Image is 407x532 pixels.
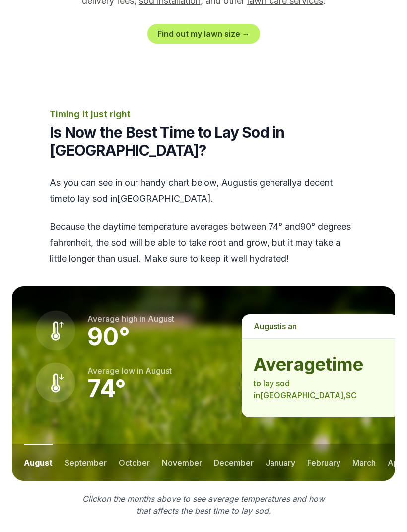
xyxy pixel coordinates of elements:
[254,355,387,374] strong: average time
[307,444,340,481] button: february
[145,366,172,376] span: august
[214,444,254,481] button: december
[87,374,126,403] strong: 74 °
[266,444,295,481] button: january
[50,123,357,159] h2: Is Now the Best Time to Lay Sod in [GEOGRAPHIC_DATA]?
[76,493,331,517] p: Click on the months above to see average temperatures and how that affects the best time to lay sod.
[162,444,202,481] button: november
[50,175,357,266] div: As you can see in our handy chart below, is generally a decent time to lay sod in [GEOGRAPHIC_DAT...
[87,322,130,351] strong: 90 °
[50,219,357,266] p: Because the daytime temperature averages between 74 ° and 90 ° degrees fahrenheit, the sod will b...
[221,177,251,188] span: august
[148,314,174,324] span: august
[87,313,174,325] p: Average high in
[352,444,376,481] button: march
[254,321,280,331] span: august
[242,314,399,338] p: is a n
[24,444,53,481] button: august
[119,444,150,481] button: october
[388,444,406,481] button: april
[254,377,387,401] p: to lay sod in [GEOGRAPHIC_DATA] , SC
[50,107,357,121] p: Timing it just right
[65,444,107,481] button: september
[147,24,260,44] a: Find out my lawn size →
[87,365,172,377] p: Average low in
